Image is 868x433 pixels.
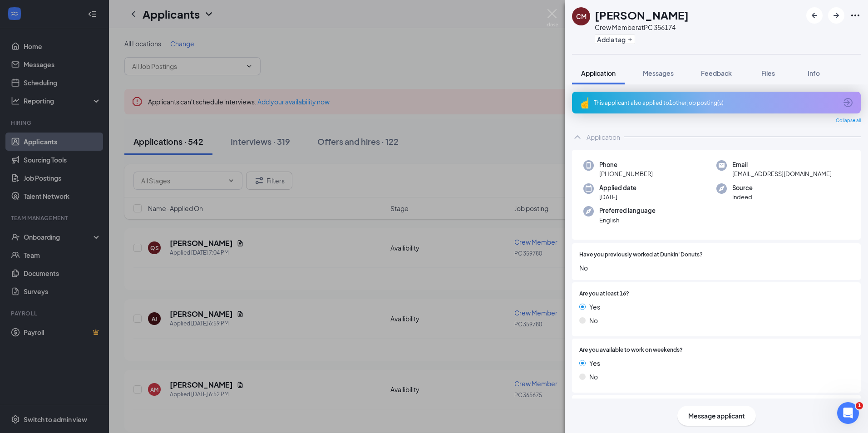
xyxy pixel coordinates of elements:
[579,346,683,354] span: Are you available to work on weekends?
[599,183,636,192] span: Applied date
[572,132,583,143] svg: ChevronUp
[595,34,635,44] button: PlusAdd a tag
[579,290,629,298] span: Are you at least 16?
[599,206,656,215] span: Preferred language
[579,251,703,259] span: Have you previously worked at Dunkin' Donuts?
[627,37,633,42] svg: Plus
[732,183,753,192] span: Source
[599,160,653,169] span: Phone
[843,97,853,108] svg: ArrowCircle
[808,69,820,77] span: Info
[732,169,832,178] span: [EMAIL_ADDRESS][DOMAIN_NAME]
[809,10,820,21] svg: ArrowLeftNew
[836,117,861,124] span: Collapse all
[761,69,775,77] span: Files
[599,192,636,202] span: [DATE]
[688,411,745,421] span: Message applicant
[599,216,656,225] span: English
[579,263,853,273] span: No
[589,358,600,368] span: Yes
[576,12,587,21] div: CM
[594,99,837,107] div: This applicant also applied to 1 other job posting(s)
[856,402,863,409] span: 1
[599,169,653,178] span: [PHONE_NUMBER]
[701,69,732,77] span: Feedback
[850,10,861,21] svg: Ellipses
[589,315,598,325] span: No
[587,133,620,142] div: Application
[732,192,753,202] span: Indeed
[581,69,616,77] span: Application
[837,402,859,424] iframe: Intercom live chat
[831,10,842,21] svg: ArrowRight
[595,7,689,23] h1: [PERSON_NAME]
[828,7,844,24] button: ArrowRight
[589,302,600,312] span: Yes
[643,69,674,77] span: Messages
[732,160,832,169] span: Email
[589,372,598,382] span: No
[806,7,823,24] button: ArrowLeftNew
[595,23,689,32] div: Crew Member at PC 356174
